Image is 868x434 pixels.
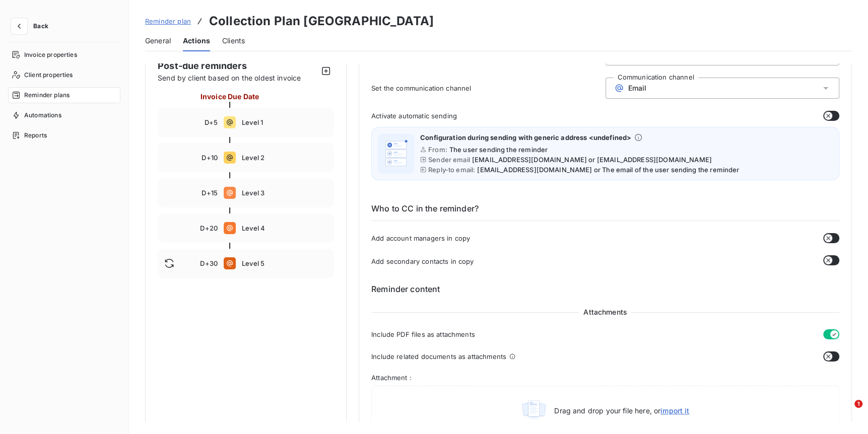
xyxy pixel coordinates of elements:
[371,234,470,242] span: Add account managers in copy
[472,156,712,164] span: [EMAIL_ADDRESS][DOMAIN_NAME] or [EMAIL_ADDRESS][DOMAIN_NAME]
[209,12,434,30] h3: Collection Plan [GEOGRAPHIC_DATA]
[371,84,606,92] span: Set the communication channel
[8,18,56,34] button: Back
[579,307,631,317] span: Attachments
[371,283,839,295] h6: Reminder content
[477,166,739,174] span: [EMAIL_ADDRESS][DOMAIN_NAME] or The email of the user sending the reminder
[371,374,839,382] span: Attachment :
[660,406,689,415] span: import it
[628,84,647,92] span: Email
[158,59,318,73] span: Post-due reminders
[834,400,858,424] iframe: Intercom live chat
[8,127,120,143] a: Reports
[371,202,839,221] h6: Who to CC in the reminder?
[428,146,447,154] span: From:
[242,259,327,267] span: Level 5
[24,91,70,100] span: Reminder plans
[371,112,457,120] span: Activate automatic sending
[24,131,47,140] span: Reports
[222,36,245,46] span: Clients
[202,189,218,197] span: D+15
[420,133,631,141] span: Configuration during sending with generic address <undefined>
[200,224,218,232] span: D+20
[8,47,120,63] a: Invoice properties
[201,91,259,102] span: Invoice Due Date
[183,36,210,46] span: Actions
[8,107,120,123] a: Automations
[242,224,327,232] span: Level 4
[158,73,318,83] span: Send by client based on the oldest invoice
[24,70,73,80] span: Client properties
[8,67,120,83] a: Client properties
[428,156,470,164] span: Sender email
[380,137,412,170] img: illustration helper email
[200,259,218,267] span: D+30
[428,166,475,174] span: Reply-to email:
[145,16,191,26] a: Reminder plan
[205,118,218,126] span: D+5
[521,398,547,422] img: illustration
[145,36,171,46] span: General
[145,17,191,25] span: Reminder plan
[242,154,327,162] span: Level 2
[24,50,77,59] span: Invoice properties
[371,257,474,265] span: Add secondary contacts in copy
[8,87,120,103] a: Reminder plans
[371,352,506,360] span: Include related documents as attachments
[371,330,475,338] span: Include PDF files as attachments
[24,111,61,120] span: Automations
[33,23,48,29] span: Back
[242,118,327,126] span: Level 1
[449,146,548,154] span: The user sending the reminder
[854,400,862,408] span: 1
[242,189,327,197] span: Level 3
[202,154,218,162] span: D+10
[554,406,689,415] span: Drag and drop your file here, or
